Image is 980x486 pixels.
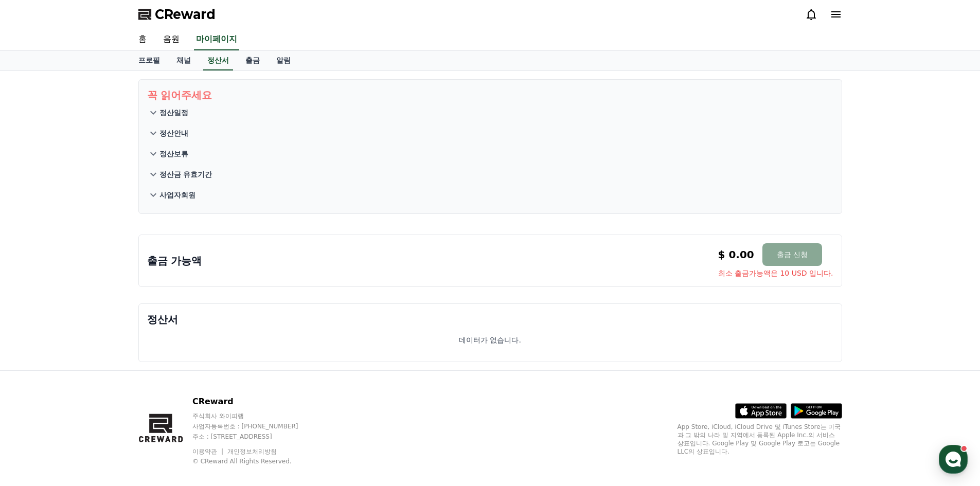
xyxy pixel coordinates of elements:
[678,423,842,456] p: App Store, iCloud, iCloud Drive 및 iTunes Store는 미국과 그 밖의 나라 및 지역에서 등록된 Apple Inc.의 서비스 상표입니다. Goo...
[159,107,188,118] p: 정산일정
[159,190,195,200] p: 사업자회원
[155,6,216,23] span: CReward
[133,326,198,352] a: Settings
[159,149,188,159] p: 정산보류
[194,29,239,50] a: 마이페이지
[130,51,168,70] a: 프로필
[227,448,277,455] a: 개인정보처리방침
[147,254,202,268] p: 출금 가능액
[168,51,199,70] a: 채널
[26,341,44,350] span: Home
[147,88,833,102] p: 꼭 읽어주세요
[718,268,833,278] span: 최소 출금가능액은 10 USD 입니다.
[237,51,268,70] a: 출금
[192,422,318,430] p: 사업자등록번호 : [PHONE_NUMBER]
[147,102,833,123] button: 정산일정
[147,123,833,143] button: 정산안내
[459,335,521,345] p: 데이터가 없습니다.
[147,312,833,327] p: 정산서
[152,341,177,350] span: Settings
[147,164,833,185] button: 정산금 유효기간
[68,326,133,352] a: Messages
[192,448,225,455] a: 이용약관
[138,6,216,23] a: CReward
[192,457,318,465] p: © CReward All Rights Reserved.
[85,342,116,350] span: Messages
[3,326,68,352] a: Home
[762,243,822,266] button: 출금 신청
[130,29,155,50] a: 홈
[159,169,212,179] p: 정산금 유효기간
[268,51,299,70] a: 알림
[147,143,833,164] button: 정산보류
[147,185,833,205] button: 사업자회원
[159,128,188,138] p: 정산안내
[718,247,754,262] p: $ 0.00
[203,51,233,70] a: 정산서
[192,395,318,408] p: CReward
[192,412,318,420] p: 주식회사 와이피랩
[155,29,188,50] a: 음원
[192,433,318,441] p: 주소 : [STREET_ADDRESS]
